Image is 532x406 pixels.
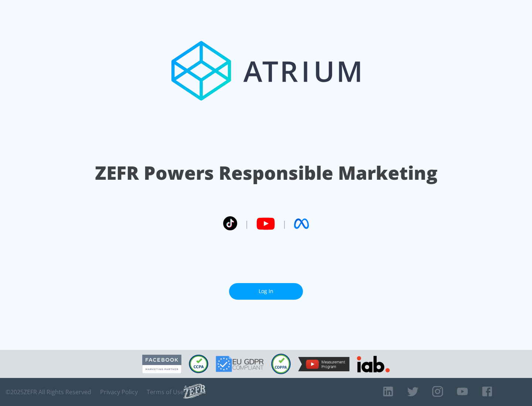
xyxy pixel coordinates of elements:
img: COPPA Compliant [271,354,291,374]
img: IAB [357,356,390,372]
img: CCPA Compliant [189,355,208,373]
a: Log In [229,283,303,300]
span: © 2025 ZEFR All Rights Reserved [6,388,91,396]
img: YouTube Measurement Program [298,357,349,371]
a: Privacy Policy [100,388,138,396]
a: Terms of Use [147,388,184,396]
img: GDPR Compliant [216,356,264,372]
span: | [245,218,249,229]
h1: ZEFR Powers Responsible Marketing [95,160,437,186]
img: Facebook Marketing Partner [142,355,181,374]
span: | [282,218,287,229]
